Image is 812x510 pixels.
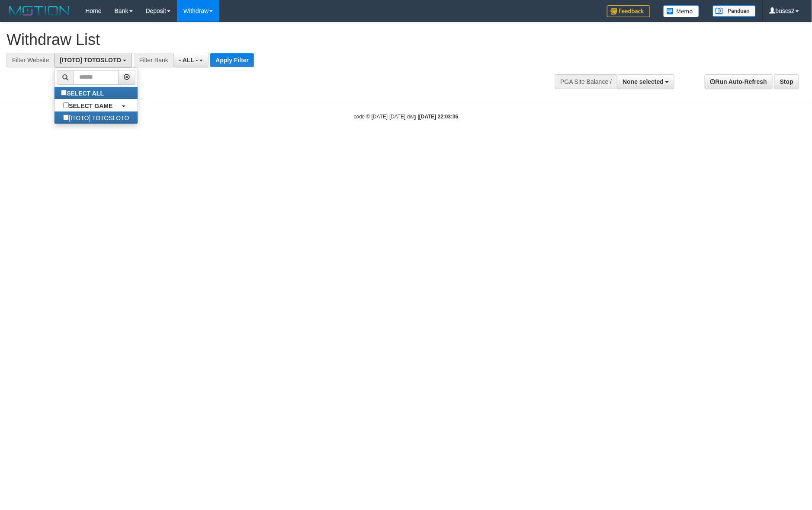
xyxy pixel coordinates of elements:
label: [ITOTO] TOTOSLOTO [55,112,138,124]
small: code © [DATE]-[DATE] dwg | [354,114,459,120]
img: MOTION_logo.png [6,4,72,17]
input: SELECT GAME [63,102,69,108]
button: - ALL - [173,53,209,67]
label: SELECT ALL [55,87,112,99]
span: - ALL - [179,57,198,64]
div: Filter Bank [134,53,173,67]
button: None selected [617,74,674,89]
button: [ITOTO] TOTOSLOTO [54,53,132,67]
div: PGA Site Balance / [555,74,617,89]
input: [ITOTO] TOTOSLOTO [63,115,69,120]
a: SELECT GAME [55,99,138,112]
button: Apply Filter [210,53,254,67]
input: SELECT ALL [61,90,67,96]
b: SELECT GAME [69,102,112,109]
img: panduan.png [713,5,756,17]
span: [ITOTO] TOTOSLOTO [60,57,121,64]
img: Button%20Memo.svg [663,5,700,17]
a: Run Auto-Refresh [705,74,773,89]
strong: [DATE] 22:03:36 [419,114,458,120]
span: None selected [623,78,664,85]
div: Filter Website [6,53,54,67]
img: Feedback.jpg [607,5,650,17]
h1: Withdraw List [6,31,533,48]
a: Stop [774,74,799,89]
